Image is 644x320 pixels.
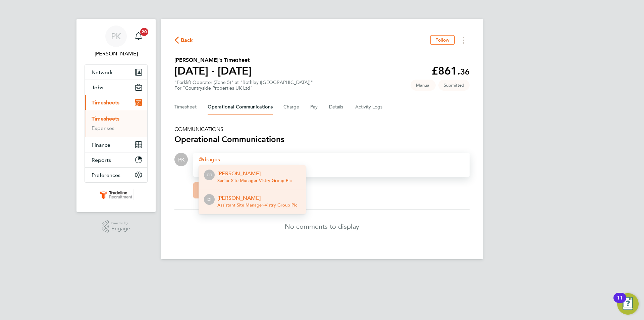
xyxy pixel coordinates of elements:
span: Engage [111,226,130,232]
span: This timesheet is Submitted. [438,80,470,91]
span: Follow [435,37,449,43]
button: Details [329,99,344,115]
div: Patrick Knight [174,153,188,166]
button: Finance [85,137,147,152]
a: 20 [132,26,145,47]
span: CD [207,171,212,179]
button: Network [85,65,147,80]
button: Open Resource Center, 11 new notifications [617,293,639,315]
span: Network [92,69,113,76]
a: Powered byEngage [102,220,130,233]
button: Operational Communications [208,99,273,115]
span: 20 [140,28,148,36]
span: This timesheet was manually created. [411,80,436,91]
p: No comments to display [285,222,359,231]
h2: [PERSON_NAME]'s Timesheet [174,56,252,64]
a: Expenses [92,125,114,131]
span: Reports [92,157,111,163]
button: Charge [283,99,300,115]
span: Jobs [92,84,103,91]
a: Timesheets [92,116,119,122]
p: [PERSON_NAME] [217,194,297,202]
button: Reports [85,152,147,167]
button: Timesheets [85,95,147,110]
span: DI [207,195,211,203]
button: Back [174,36,193,44]
span: Finance [92,142,110,148]
div: "Forklift Operator (Zone 5)" at "Rothley ([GEOGRAPHIC_DATA])" [174,80,313,91]
h5: COMMUNICATIONS [174,126,470,133]
app-decimal: £861. [432,64,470,77]
div: For "Countryside Properties UK Ltd" [174,85,313,91]
img: tradelinerecruitment-logo-retina.png [99,189,133,200]
button: Timesheets Menu [458,35,470,45]
h3: Operational Communications [174,134,470,145]
div: Timesheets [85,110,147,137]
button: Activity Logs [355,99,383,115]
button: Pay [310,99,318,115]
span: Powered by [111,220,130,226]
button: Timesheet [174,99,197,115]
nav: Main navigation [76,19,156,212]
button: Preferences [85,168,147,182]
div: Chris Dragos [204,170,215,180]
a: PK[PERSON_NAME] [85,26,148,58]
span: PK [178,156,184,163]
span: Timesheets [92,99,119,106]
a: Go to home page [85,189,148,200]
span: Assistant Site Manager - Vistry Group Plc [217,202,297,208]
h1: [DATE] - [DATE] [174,64,252,78]
p: [PERSON_NAME] [217,170,291,178]
button: Jobs [85,80,147,95]
span: Senior Site Manager - Vistry Group Plc [217,178,291,183]
span: Preferences [92,172,120,178]
span: 36 [460,67,470,77]
div: Dragos Iuga [204,194,215,205]
span: PK [111,32,121,41]
span: Patrick Knight [85,50,148,58]
button: Follow [430,35,455,45]
span: dragos [199,156,220,163]
div: 11 [617,298,623,307]
span: Back [181,36,193,44]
